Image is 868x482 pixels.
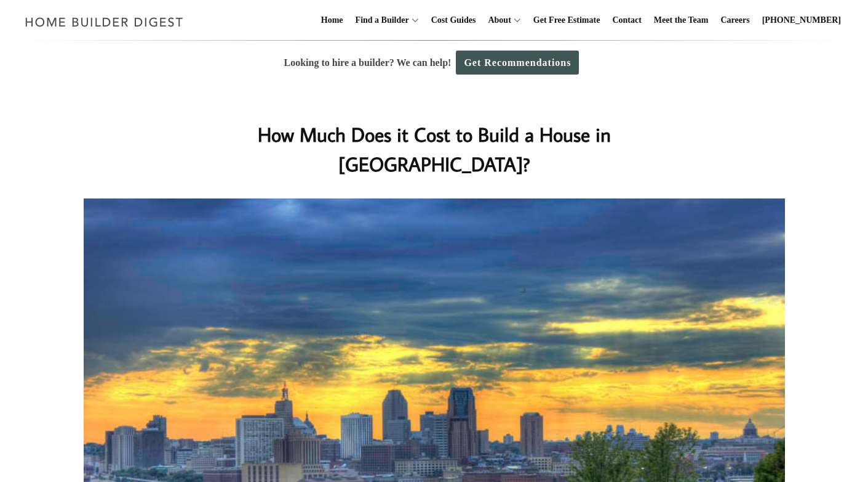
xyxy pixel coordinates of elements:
[189,120,680,179] h1: How Much Does it Cost to Build a House in [GEOGRAPHIC_DATA]?
[316,1,348,40] a: Home
[483,1,511,40] a: About
[607,1,646,40] a: Contact
[716,1,755,40] a: Careers
[649,1,714,40] a: Meet the Team
[20,10,189,34] img: Home Builder Digest
[528,1,605,40] a: Get Free Estimate
[757,1,846,40] a: [PHONE_NUMBER]
[426,1,481,40] a: Cost Guides
[456,51,579,75] a: Get Recommendations
[351,1,409,40] a: Find a Builder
